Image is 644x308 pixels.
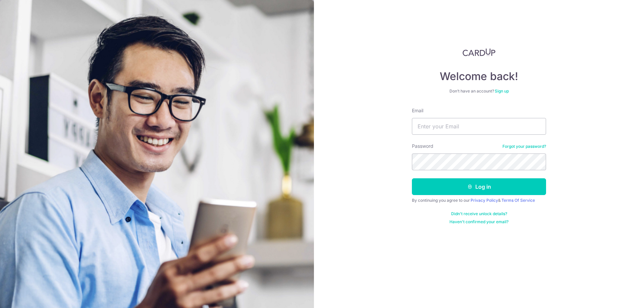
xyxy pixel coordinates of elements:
a: Didn't receive unlock details? [451,211,507,217]
a: Privacy Policy [471,198,498,203]
a: Sign up [495,88,509,94]
a: Terms Of Service [501,198,535,203]
img: CardUp Logo [463,48,495,56]
div: Don’t have an account? [412,88,546,94]
h4: Welcome back! [412,70,546,83]
label: Password [412,143,433,149]
input: Enter your Email [412,118,546,135]
a: Haven't confirmed your email? [449,219,508,225]
div: By continuing you agree to our & [412,198,546,203]
a: Forgot your password? [502,144,546,149]
label: Email [412,107,423,114]
button: Log in [412,178,546,195]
